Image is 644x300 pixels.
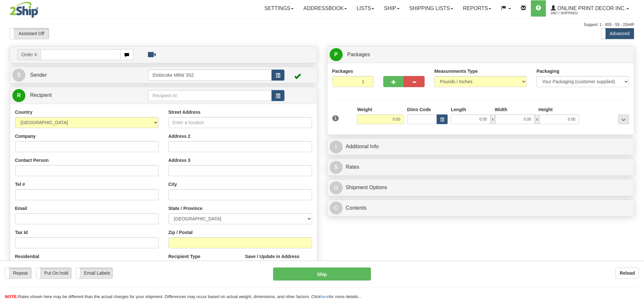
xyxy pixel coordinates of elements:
[330,48,343,61] span: P
[601,28,634,39] label: Advanced
[76,268,112,278] label: Email Labels
[330,140,343,153] span: I
[330,161,343,174] span: $
[330,181,343,194] span: O
[259,0,298,17] a: Settings
[30,92,52,98] span: Recipient
[245,253,312,266] label: Save / Update in Address Book
[15,205,27,212] label: Email
[298,0,352,17] a: Addressbook
[379,0,404,17] a: Ship
[148,90,271,101] input: Recipient Id
[168,157,191,163] label: Address 3
[330,140,632,153] a: IAdditional Info
[495,106,507,113] label: Width
[451,106,466,113] label: Length
[538,106,553,113] label: Height
[332,115,339,121] span: 1
[168,117,312,128] input: Enter a location
[330,202,632,215] a: CContents
[148,70,271,81] input: Sender Id
[168,109,201,115] label: Street Address
[168,229,193,236] label: Zip / Postal
[330,181,632,194] a: OShipment Options
[15,181,25,188] label: Tel #
[434,68,478,74] label: Measurements Type
[618,114,629,124] div: ...
[556,6,626,11] span: Online Print Decor Inc.
[5,268,31,278] label: Repeat
[629,117,643,183] iframe: chat widget
[168,205,203,212] label: State / Province
[536,68,559,74] label: Packaging
[36,268,71,278] label: Put On hold
[551,10,599,17] span: 2867 / Shipping2
[15,133,36,139] label: Company
[615,267,639,279] button: Reload
[273,267,371,280] button: Ship
[30,72,47,78] span: Sender
[15,109,33,115] label: Country
[10,22,634,28] div: Support: 1 - 855 - 55 - 2SHIP
[347,52,370,57] span: Packages
[15,229,28,236] label: Tax Id
[10,28,49,39] label: Assistant Off
[12,69,25,82] span: S
[12,69,148,82] a: S Sender
[17,49,41,60] span: Order #
[168,253,201,260] label: Recipient Type
[168,181,177,188] label: City
[15,157,48,163] label: Contact Person
[330,48,632,61] a: P Packages
[357,106,372,113] label: Weight
[321,294,329,299] a: here
[15,253,39,260] label: Residential
[168,133,191,139] label: Address 2
[352,0,379,17] a: Lists
[5,294,18,299] span: NOTE:
[330,161,632,174] a: $Rates
[491,114,495,124] span: x
[332,68,353,74] label: Packages
[546,0,634,17] a: Online Print Decor Inc. 2867 / Shipping2
[404,0,458,17] a: Shipping lists
[458,0,496,17] a: Reports
[620,270,635,276] b: Reload
[10,2,38,18] img: logo2867.jpg
[12,89,25,102] span: R
[330,202,343,215] span: C
[12,89,133,102] a: R Recipient
[535,114,539,124] span: x
[407,106,431,113] label: Dims Code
